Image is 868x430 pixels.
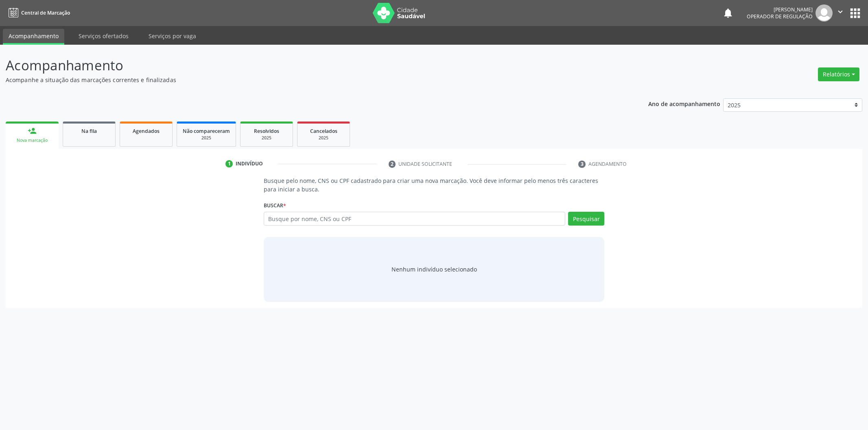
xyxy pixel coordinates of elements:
[133,128,160,135] span: Agendados
[747,6,813,13] div: [PERSON_NAME]
[568,212,604,226] button: Pesquisar
[183,135,230,141] div: 2025
[73,29,134,43] a: Serviços ofertados
[21,9,70,16] span: Central de Marcação
[6,76,606,84] p: Acompanhe a situação das marcações correntes e finalizadas
[6,6,70,20] a: Central de Marcação
[81,128,97,135] span: Na fila
[648,98,720,109] p: Ano de acompanhamento
[6,55,606,76] p: Acompanhamento
[236,160,263,167] div: Indivíduo
[143,29,202,43] a: Serviços por vaga
[11,137,53,143] div: Nova marcação
[183,128,230,135] span: Não compareceram
[264,176,604,193] p: Busque pelo nome, CNS ou CPF cadastrado para criar uma nova marcação. Você deve informar pelo men...
[816,4,833,22] img: img
[264,212,565,226] input: Busque por nome, CNS ou CPF
[254,128,279,135] span: Resolvidos
[848,6,862,20] button: apps
[303,135,344,141] div: 2025
[246,135,287,141] div: 2025
[391,265,477,274] div: Nenhum indivíduo selecionado
[225,160,233,167] div: 1
[264,199,286,212] label: Buscar
[3,29,64,45] a: Acompanhamento
[833,4,848,22] button: 
[722,7,734,19] button: notifications
[836,7,845,16] i: 
[747,13,813,20] span: Operador de regulação
[28,126,37,135] div: person_add
[310,128,337,135] span: Cancelados
[818,67,859,81] button: Relatórios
